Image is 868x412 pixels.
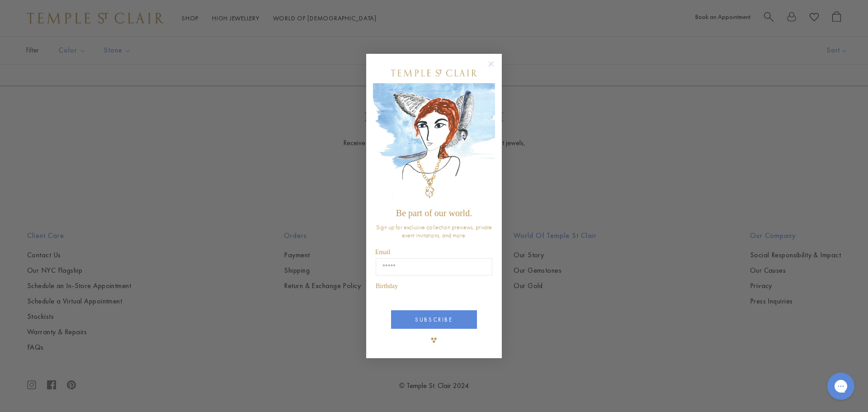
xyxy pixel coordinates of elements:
button: SUBSCRIBE [391,310,477,329]
img: TSC [425,331,443,349]
img: c4a9eb12-d91a-4d4a-8ee0-386386f4f338.jpeg [373,83,495,204]
img: Temple St. Clair [391,70,477,76]
iframe: Gorgias live chat messenger [823,369,859,403]
span: Be part of our world. [396,208,472,218]
button: Close dialog [490,63,501,74]
span: Email [375,249,390,256]
span: Birthday [376,283,398,289]
input: Email [376,258,492,275]
span: Sign up for exclusive collection previews, private event invitations, and more. [376,223,492,239]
